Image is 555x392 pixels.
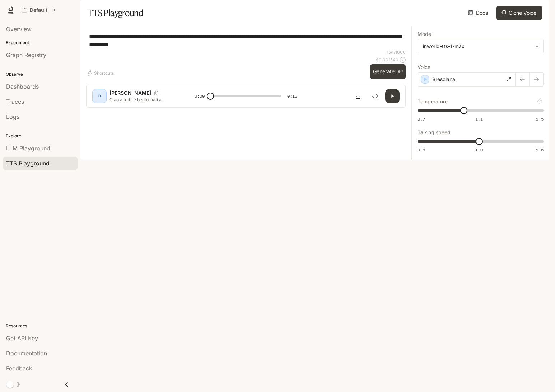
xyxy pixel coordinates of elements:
[418,99,448,104] p: Temperature
[368,89,382,103] button: Inspect
[432,76,455,83] p: Bresciana
[475,147,483,153] span: 1.0
[109,89,151,97] p: [PERSON_NAME]
[418,116,425,122] span: 0.7
[418,147,425,153] span: 0.5
[496,6,542,20] button: Clone Voice
[467,6,491,20] a: Docs
[88,6,143,20] h1: TTS Playground
[370,64,406,79] button: Generate⌘⏎
[536,98,544,106] button: Reset to default
[376,57,398,63] p: $ 0.001540
[387,49,406,55] p: 154 / 1000
[418,32,432,37] p: Model
[418,39,543,53] div: inworld-tts-1-max
[423,43,532,50] div: inworld-tts-1-max
[287,93,297,100] span: 0:10
[151,91,161,95] button: Copy Voice ID
[536,147,544,153] span: 1.5
[30,7,47,13] p: Default
[475,116,483,122] span: 1.1
[195,93,205,100] span: 0:00
[418,65,430,70] p: Voice
[418,130,451,135] p: Talking speed
[536,116,544,122] span: 1.5
[397,70,403,74] p: ⌘⏎
[86,67,117,79] button: Shortcuts
[19,3,59,17] button: All workspaces
[351,89,365,103] button: Download audio
[94,90,105,102] div: D
[109,97,177,103] p: Ciao a tutti, e bentornati al programma! Abbiamo un episodio affascinante in programma [DATE], in...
